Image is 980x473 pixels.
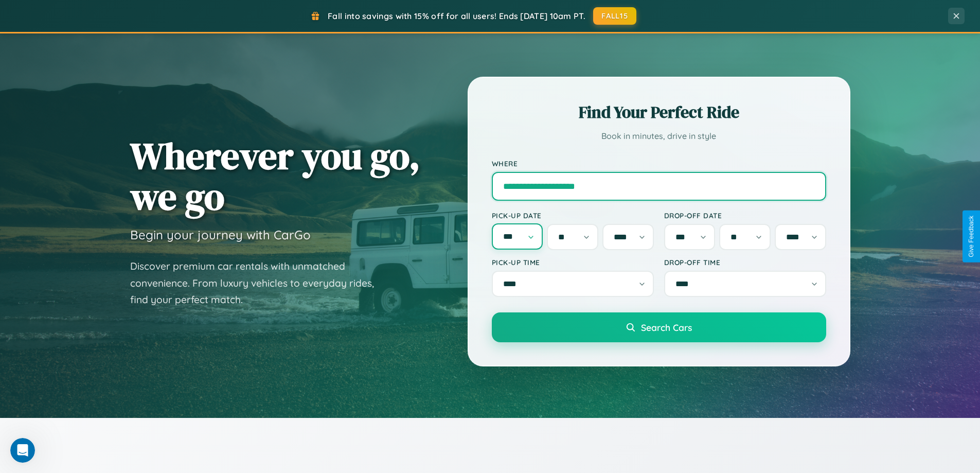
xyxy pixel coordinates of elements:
[328,11,585,21] span: Fall into savings with 15% off for all users! Ends [DATE] 10am PT.
[492,312,826,342] button: Search Cars
[664,258,826,267] label: Drop-off Time
[641,322,692,333] span: Search Cars
[492,159,826,168] label: Where
[130,258,387,308] p: Discover premium car rentals with unmatched convenience. From luxury vehicles to everyday rides, ...
[492,129,826,144] p: Book in minutes, drive in style
[593,7,636,25] button: FALL15
[492,101,826,124] h2: Find Your Perfect Ride
[492,258,654,267] label: Pick-up Time
[130,135,420,217] h1: Wherever you go, we go
[10,438,35,463] iframe: Intercom live chat
[664,211,826,220] label: Drop-off Date
[492,211,654,220] label: Pick-up Date
[968,216,975,257] div: Give Feedback
[130,227,311,242] h3: Begin your journey with CarGo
